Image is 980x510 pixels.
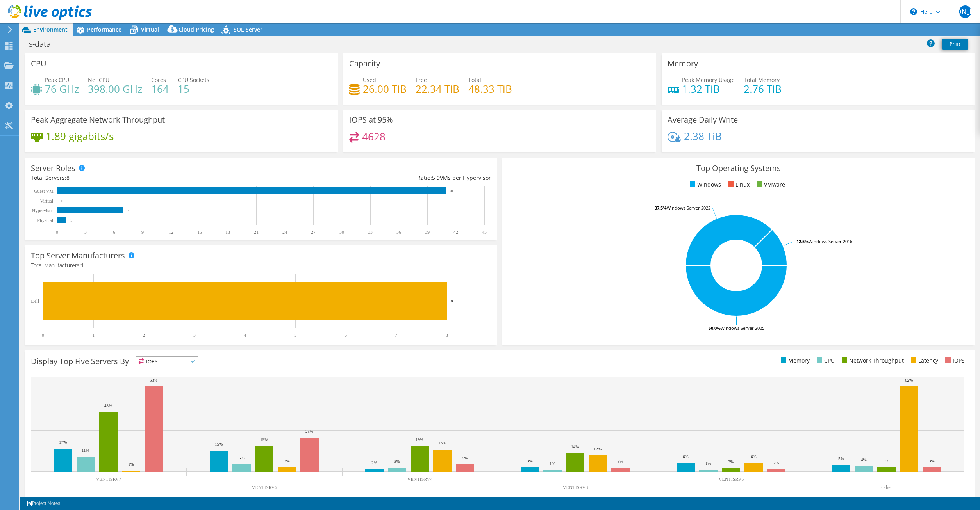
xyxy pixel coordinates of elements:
text: VENTISRV4 [407,476,432,482]
h4: 1.89 gigabits/s [46,132,114,140]
h4: 26.00 TiB [363,85,407,93]
text: 25% [305,429,313,434]
span: CPU Sockets [178,76,209,84]
text: 39 [425,229,430,235]
tspan: Windows Server 2025 [721,325,764,331]
li: Latency [909,356,938,365]
h3: Top Server Manufacturers [31,251,125,260]
text: VENTISRV7 [96,476,121,482]
h4: 2.38 TiB [684,132,722,140]
text: Guest VM [34,188,54,194]
text: 5% [239,455,245,460]
tspan: 37.5% [655,205,667,211]
text: 24 [282,229,287,235]
h3: Server Roles [31,164,75,172]
text: 3% [929,458,935,463]
text: 0 [42,332,44,338]
text: 27 [311,229,316,235]
text: 3 [193,332,196,338]
li: Memory [779,356,810,365]
h3: IOPS at 95% [349,116,393,124]
h4: 15 [178,85,209,93]
text: Dell [31,299,39,304]
span: Used [363,76,376,84]
div: Total Servers: [31,174,261,182]
li: CPU [815,356,835,365]
h3: Average Daily Write [668,116,738,124]
text: 15 [197,229,202,235]
text: 33 [368,229,373,235]
span: Free [416,76,427,84]
li: VMware [755,180,785,189]
text: 7 [395,332,397,338]
text: 17% [59,440,67,444]
text: 41 [450,189,453,193]
text: VENTISRV6 [252,485,277,490]
span: IOPS [136,357,198,366]
span: 1 [81,261,84,269]
text: 19% [260,437,268,442]
tspan: 50.0% [709,325,721,331]
text: 5% [838,456,844,461]
span: Virtual [141,26,159,33]
div: Ratio: VMs per Hypervisor [261,174,491,182]
tspan: Windows Server 2022 [667,205,710,211]
text: 42 [453,229,458,235]
span: 8 [66,174,70,181]
h4: Total Manufacturers: [31,261,491,270]
h4: 2.76 TiB [744,85,782,93]
text: 62% [905,378,913,382]
tspan: Windows Server 2016 [809,238,852,244]
h4: 22.34 TiB [416,85,459,93]
h3: Capacity [349,59,380,68]
h4: 48.33 TiB [468,85,512,93]
text: 63% [150,378,157,382]
span: Performance [87,26,121,33]
text: 5 [294,332,296,338]
text: 1% [705,461,711,466]
text: 4% [861,457,867,462]
text: 7 [127,209,129,213]
text: 6 [345,332,347,338]
span: 5.9 [432,174,440,181]
h3: Peak Aggregate Network Throughput [31,116,165,124]
text: Virtual [40,198,54,204]
h3: Top Operating Systems [508,164,968,172]
span: Net CPU [88,76,109,84]
text: 1 [70,219,72,222]
text: 12% [594,446,602,451]
text: 21 [254,229,259,235]
text: 19% [416,437,423,442]
text: 6% [683,454,689,459]
span: Total [468,76,481,84]
text: 16% [438,441,446,445]
svg: \n [910,8,917,15]
h4: 4628 [362,132,386,141]
h3: CPU [31,59,46,68]
text: 1% [550,461,555,466]
span: Total Memory [744,76,780,84]
text: 14% [571,444,579,449]
h4: 164 [151,85,169,93]
h4: 76 GHz [45,85,79,93]
text: 1 [92,332,95,338]
span: SQL Server [234,26,262,33]
text: 45 [482,229,487,235]
text: 1% [128,462,134,466]
text: 2% [773,460,779,465]
li: Network Throughput [840,356,904,365]
tspan: 12.5% [796,238,809,244]
text: Physical [37,218,53,223]
span: Peak Memory Usage [682,76,735,84]
span: Cores [151,76,166,84]
text: 4 [244,332,246,338]
text: 3% [618,459,623,464]
text: 3% [728,459,734,464]
text: 6 [113,229,115,235]
text: VENTISRV5 [719,476,744,482]
h3: Memory [668,59,698,68]
text: 12 [169,229,173,235]
text: Hypervisor [32,208,53,213]
text: 3% [284,458,290,463]
text: 3% [527,458,533,463]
